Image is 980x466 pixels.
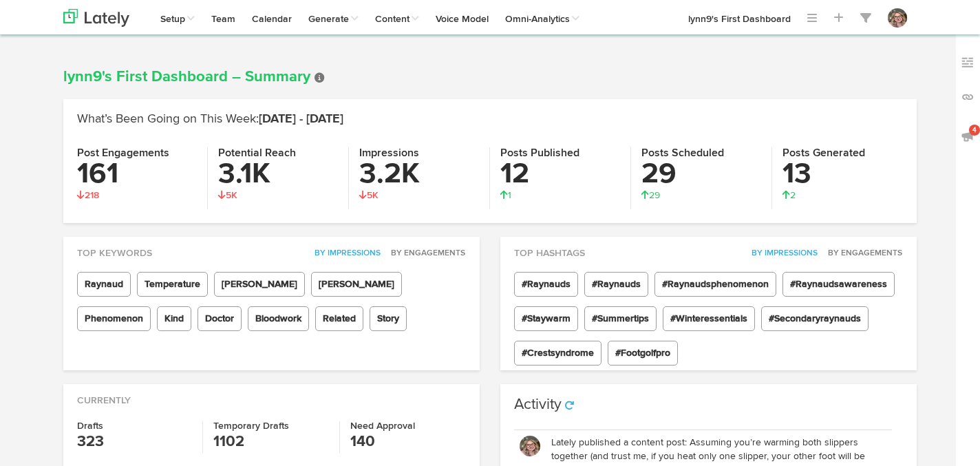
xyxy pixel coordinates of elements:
span: Related [315,306,363,331]
span: [DATE] - [DATE] [259,113,343,125]
img: announcements_off.svg [961,129,974,143]
span: #Winteressentials [663,306,755,331]
h3: 3.2K [359,160,479,189]
div: Top Hashtags [500,237,917,260]
h3: 140 [350,431,466,453]
h4: Need Approval [350,421,466,431]
h3: 3.1K [218,160,338,189]
button: By Engagements [383,246,466,260]
span: Temperature [137,272,208,297]
div: Top Keywords [63,237,480,260]
h3: 13 [782,160,903,189]
h3: 29 [641,160,761,189]
span: 5K [359,191,379,200]
div: Currently [63,384,480,407]
span: 2 [782,191,796,200]
h3: Activity [514,397,562,412]
h4: Temporary Drafts [213,421,328,431]
img: logo_lately_bg_light.svg [63,9,129,27]
h3: 12 [500,160,620,189]
img: OhcUycdS6u5e6MDkMfFl [888,8,907,28]
img: links_off.svg [961,90,974,104]
button: By Impressions [307,246,381,260]
h1: lynn9's First Dashboard – Summary [63,69,917,85]
h4: Impressions [359,147,479,160]
h4: Drafts [77,421,192,431]
span: #Raynaudsphenomenon [654,272,776,297]
span: [PERSON_NAME] [214,272,305,297]
span: 218 [77,191,99,200]
span: 4 [969,125,980,136]
span: Phenomenon [77,306,151,331]
span: Bloodwork [248,306,309,331]
span: 1 [500,191,511,200]
span: Story [370,306,407,331]
h3: 161 [77,160,197,189]
span: Raynaud [77,272,131,297]
span: #Footgolfpro [608,341,678,366]
span: Doctor [198,306,242,331]
h4: Posts Published [500,147,620,160]
button: By Impressions [744,246,818,260]
span: #Crestsyndrome [514,341,601,366]
span: #Raynauds [514,272,578,297]
h4: Post Engagements [77,147,197,160]
iframe: Opens a widget where you can find more information [891,425,966,459]
h4: Posts Generated [782,147,903,160]
h2: What’s Been Going on This Week: [77,113,903,127]
span: [PERSON_NAME] [311,272,402,297]
span: #Raynauds [584,272,648,297]
span: 5K [218,191,237,200]
span: Kind [157,306,191,331]
span: 29 [641,191,660,200]
h4: Posts Scheduled [641,147,761,160]
span: #Summertips [584,306,657,331]
h3: 1102 [213,431,328,453]
span: #Raynaudsawareness [782,272,895,297]
button: By Engagements [820,246,903,260]
span: #Secondaryraynauds [761,306,869,331]
h4: Potential Reach [218,147,338,160]
h3: 323 [77,431,192,453]
img: OhcUycdS6u5e6MDkMfFl [520,436,540,456]
img: keywords_off.svg [961,56,974,70]
span: #Staywarm [514,306,578,331]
